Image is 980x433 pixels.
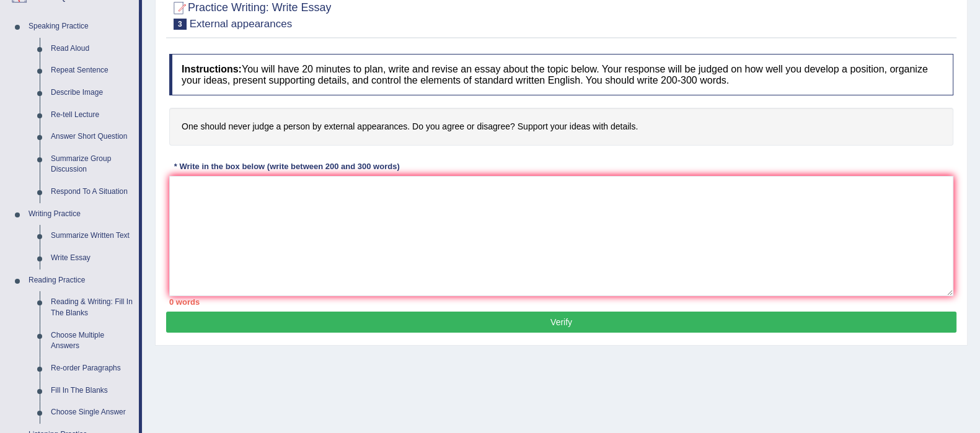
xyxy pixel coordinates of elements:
small: External appearances [190,18,292,30]
a: Speaking Practice [23,15,139,38]
a: Summarize Group Discussion [45,148,139,181]
a: Respond To A Situation [45,181,139,203]
span: 3 [174,19,187,30]
a: Describe Image [45,82,139,104]
h4: You will have 20 minutes to plan, write and revise an essay about the topic below. Your response ... [169,54,953,95]
h4: One should never judge a person by external appearances. Do you agree or disagree? Support your i... [169,108,953,146]
button: Verify [166,312,956,333]
a: Fill In The Blanks [45,380,139,402]
a: Answer Short Question [45,126,139,148]
a: Choose Multiple Answers [45,325,139,357]
div: 0 words [169,296,953,308]
b: Instructions: [182,64,242,74]
a: Re-tell Lecture [45,104,139,126]
a: Repeat Sentence [45,59,139,82]
a: Summarize Written Text [45,225,139,247]
a: Writing Practice [23,203,139,225]
a: Read Aloud [45,38,139,60]
a: Reading & Writing: Fill In The Blanks [45,291,139,324]
div: * Write in the box below (write between 200 and 300 words) [169,161,404,173]
a: Reading Practice [23,269,139,292]
a: Re-order Paragraphs [45,357,139,380]
a: Write Essay [45,247,139,269]
a: Choose Single Answer [45,401,139,424]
